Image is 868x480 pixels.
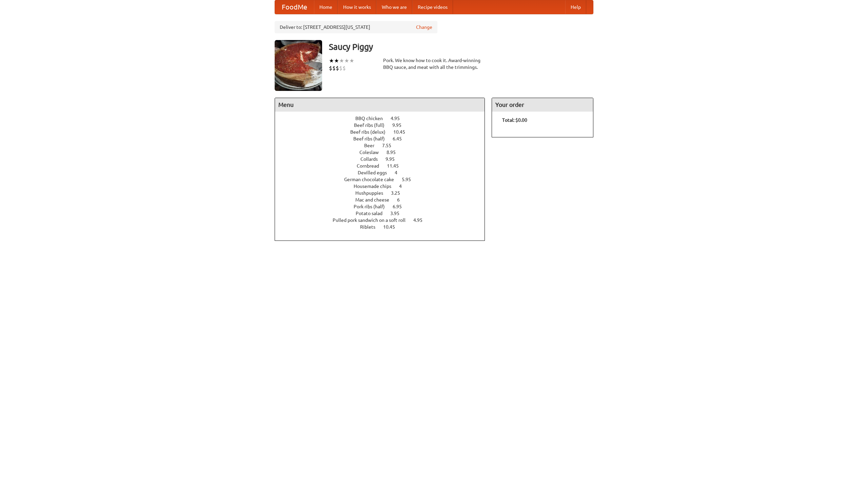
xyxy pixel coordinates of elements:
a: FoodMe [275,0,314,14]
span: Coleslaw [359,150,386,155]
a: Coleslaw 8.95 [359,150,408,155]
span: Beef ribs (delux) [350,129,392,135]
span: Housemade chips [354,184,398,189]
b: Total: $0.00 [502,117,527,123]
a: BBQ chicken 4.95 [355,116,412,121]
li: $ [329,64,332,72]
span: Hushpuppies [355,190,390,196]
span: 11.45 [387,163,406,169]
span: 5.95 [402,177,418,182]
span: Pulled pork sandwich on a soft roll [333,217,412,223]
a: Mac and cheese 6 [355,197,412,203]
li: ★ [349,57,354,64]
a: Who we are [376,0,412,14]
span: BBQ chicken [355,116,390,121]
a: How it works [338,0,376,14]
span: Beef ribs (half) [353,136,392,141]
h3: Saucy Piggy [329,40,593,54]
li: ★ [329,57,334,64]
a: Pork ribs (half) 6.95 [354,204,414,209]
a: Change [416,24,432,31]
div: Deliver to: [STREET_ADDRESS][US_STATE] [275,21,437,33]
span: 7.55 [382,143,398,148]
span: Mac and cheese [355,197,396,203]
li: ★ [334,57,339,64]
img: angular.jpg [275,40,322,91]
li: $ [336,64,339,72]
span: Potato salad [356,211,389,216]
a: Beef ribs (full) 9.95 [354,122,414,128]
a: Riblets 10.45 [360,224,408,230]
a: Beef ribs (delux) 10.45 [350,129,418,135]
span: 10.45 [383,224,402,230]
h4: Menu [275,98,485,112]
a: Help [565,0,586,14]
a: Beer 7.55 [364,143,404,148]
span: 9.95 [392,122,408,128]
li: ★ [339,57,344,64]
span: Beer [364,143,381,148]
a: Recipe videos [412,0,453,14]
a: Cornbread 11.45 [357,163,411,169]
a: Collards 9.95 [360,156,407,162]
span: 9.95 [386,156,401,162]
a: Beef ribs (half) 6.45 [353,136,414,141]
li: $ [339,64,342,72]
li: $ [332,64,336,72]
li: $ [342,64,346,72]
span: Devilled eggs [358,170,394,175]
span: Collards [360,156,384,162]
span: Cornbread [357,163,386,169]
li: ★ [344,57,349,64]
a: Devilled eggs 4 [358,170,410,175]
a: German chocolate cake 5.95 [344,177,423,182]
a: Pulled pork sandwich on a soft roll 4.95 [333,217,435,223]
a: Housemade chips 4 [354,184,414,189]
div: Pork. We know how to cook it. Award-winning BBQ sauce, and meat with all the trimmings. [383,57,485,71]
span: German chocolate cake [344,177,401,182]
a: Potato salad 3.95 [356,211,412,216]
span: 6.95 [393,204,409,209]
span: 10.45 [393,129,412,135]
span: 4.95 [391,116,407,121]
h4: Your order [492,98,593,112]
span: 3.95 [390,211,406,216]
span: Beef ribs (full) [354,122,391,128]
span: Pork ribs (half) [354,204,392,209]
a: Hushpuppies 3.25 [355,190,413,196]
span: 4 [395,170,404,175]
span: 4 [399,184,409,189]
a: Home [314,0,338,14]
span: 6 [397,197,407,203]
span: 8.95 [387,150,402,155]
span: Riblets [360,224,382,230]
span: 4.95 [413,217,429,223]
span: 6.45 [393,136,409,141]
span: 3.25 [391,190,407,196]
